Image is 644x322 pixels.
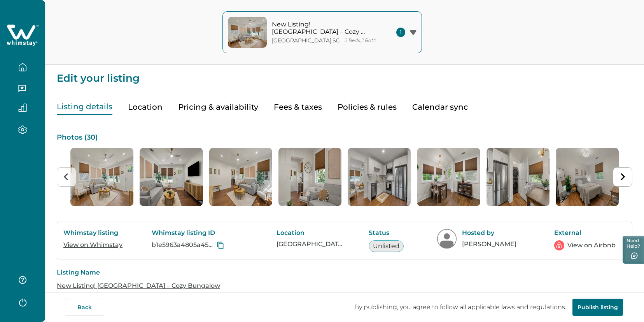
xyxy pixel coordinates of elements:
button: Fees & taxes [274,99,322,115]
li: 7 of 30 [486,148,549,206]
p: Location [276,229,343,237]
img: list-photos [209,148,272,206]
img: property-cover [228,17,267,48]
li: 3 of 30 [209,148,272,206]
span: 1 [396,28,405,37]
button: Pricing & availability [178,99,258,115]
li: 2 of 30 [140,148,203,206]
a: View on Airbnb [567,241,616,250]
img: list-photos [278,148,341,206]
li: 6 of 30 [417,148,480,206]
button: Location [128,99,163,115]
p: [GEOGRAPHIC_DATA], [GEOGRAPHIC_DATA], [GEOGRAPHIC_DATA] [276,240,343,248]
li: 5 of 30 [348,148,411,206]
button: Back [65,299,104,316]
p: [GEOGRAPHIC_DATA] , SC [272,37,340,44]
p: Hosted by [462,229,528,237]
p: Status [369,229,411,237]
img: list-photos [486,148,549,206]
button: Calendar sync [412,99,468,115]
p: Whimstay listing ID [152,229,251,237]
p: b1e5963a4805a45d7019db1912e5bddc [152,241,215,249]
button: Listing details [57,99,112,115]
p: Listing Name [57,269,632,276]
button: Publish listing [572,299,623,316]
li: 8 of 30 [556,148,619,206]
p: By publishing, you agree to follow all applicable laws and regulations. [348,303,572,311]
button: property-coverNew Listing! [GEOGRAPHIC_DATA] – Cozy Bungalow[GEOGRAPHIC_DATA],SC2 Beds, 1 Bath1 [222,11,422,53]
li: 1 of 30 [70,148,133,206]
img: list-photos [417,148,480,206]
p: Photos ( 30 ) [57,134,632,142]
button: Policies & rules [338,99,397,115]
img: list-photos [556,148,619,206]
p: External [554,229,616,237]
img: list-photos [348,148,411,206]
li: 4 of 30 [278,148,341,206]
p: Edit your listing [57,65,632,84]
button: Unlisted [369,240,404,252]
p: 2 Beds, 1 Bath [345,38,376,44]
img: list-photos [70,148,133,206]
button: Next slide [613,167,632,187]
a: View on Whimstay [63,241,122,248]
p: [PERSON_NAME] [462,240,528,248]
img: list-photos [140,148,203,206]
a: New Listing! [GEOGRAPHIC_DATA] – Cozy Bungalow [57,282,220,289]
button: Previous slide [57,167,76,187]
p: New Listing! [GEOGRAPHIC_DATA] – Cozy Bungalow [272,21,377,36]
p: Whimstay listing [63,229,126,237]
